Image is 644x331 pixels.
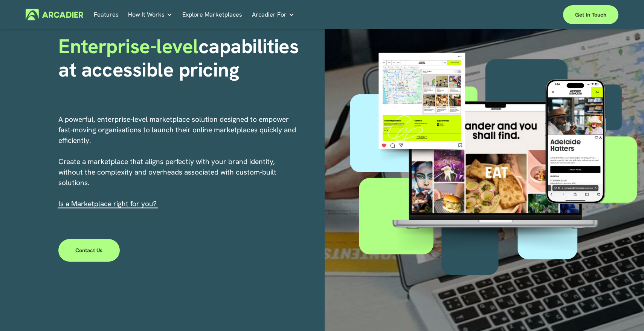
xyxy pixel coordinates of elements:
[26,9,83,20] img: Arcadier
[58,114,297,209] p: A powerful, enterprise-level marketplace solution designed to empower fast-moving organisations t...
[60,199,157,208] a: s a Marketplace right for you?
[58,33,198,59] span: Enterprise-level
[252,9,295,20] a: folder dropdown
[58,33,304,83] strong: capabilities at accessible pricing
[128,9,165,20] span: How It Works
[606,295,644,331] iframe: Chat Widget
[563,5,618,24] a: Get in touch
[128,9,172,20] a: folder dropdown
[94,9,119,20] a: Features
[58,239,120,262] a: Contact Us
[252,9,287,20] span: Arcadier For
[182,9,242,20] a: Explore Marketplaces
[58,199,157,208] span: I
